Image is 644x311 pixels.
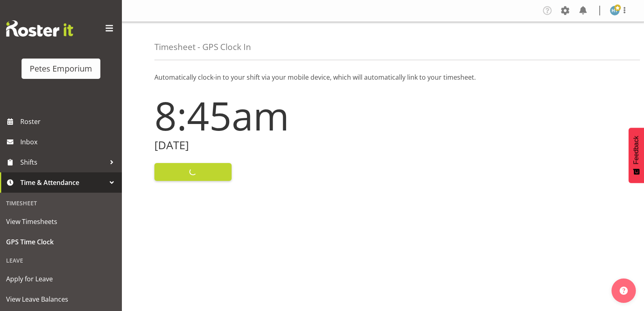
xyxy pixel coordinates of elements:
[20,176,106,189] span: Time & Attendance
[30,63,92,75] div: Petes Emporium
[2,211,120,232] a: View Timesheets
[2,289,120,309] a: View Leave Balances
[6,236,116,248] span: GPS Time Clock
[610,6,620,15] img: helena-tomlin701.jpg
[20,115,118,128] span: Roster
[629,128,644,183] button: Feedback - Show survey
[154,94,378,137] h1: 8:45am
[6,273,116,285] span: Apply for Leave
[2,232,120,252] a: GPS Time Clock
[6,293,116,305] span: View Leave Balances
[154,139,378,152] h2: [DATE]
[154,72,611,82] p: Automatically clock-in to your shift via your mobile device, which will automatically link to you...
[20,136,118,148] span: Inbox
[20,156,106,168] span: Shifts
[633,136,640,164] span: Feedback
[2,269,120,289] a: Apply for Leave
[154,42,251,52] h4: Timesheet - GPS Clock In
[6,215,116,228] span: View Timesheets
[6,20,73,37] img: Rosterit website logo
[620,287,628,295] img: help-xxl-2.png
[2,252,120,269] div: Leave
[2,195,120,211] div: Timesheet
